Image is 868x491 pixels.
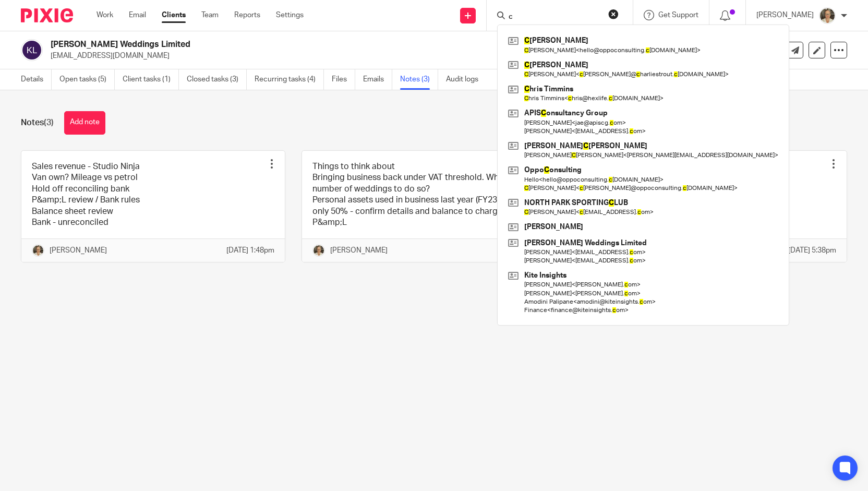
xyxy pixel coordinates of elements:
[21,69,52,90] a: Details
[21,8,73,22] img: Pixie
[32,244,44,257] img: Pete%20with%20glasses.jpg
[332,69,355,90] a: Files
[756,10,814,20] p: [PERSON_NAME]
[123,69,179,90] a: Client tasks (1)
[64,111,105,135] button: Add note
[400,69,438,90] a: Notes (3)
[226,245,274,256] p: [DATE] 1:48pm
[44,118,54,127] span: (3)
[508,13,601,22] input: Search
[255,69,324,90] a: Recurring tasks (4)
[59,69,115,90] a: Open tasks (5)
[819,7,836,24] img: Pete%20with%20glasses.jpg
[201,10,219,20] a: Team
[312,244,325,257] img: Pete%20with%20glasses.jpg
[788,245,836,256] p: [DATE] 5:38pm
[363,69,392,90] a: Emails
[51,51,705,61] p: [EMAIL_ADDRESS][DOMAIN_NAME]
[446,69,486,90] a: Audit logs
[21,117,54,128] h1: Notes
[162,10,186,20] a: Clients
[21,39,43,61] img: svg%3E
[129,10,146,20] a: Email
[97,10,113,20] a: Work
[608,9,619,19] button: Clear
[658,11,698,19] span: Get Support
[50,245,107,256] p: [PERSON_NAME]
[187,69,247,90] a: Closed tasks (3)
[51,39,574,50] h2: [PERSON_NAME] Weddings Limited
[234,10,260,20] a: Reports
[276,10,304,20] a: Settings
[330,245,388,256] p: [PERSON_NAME]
